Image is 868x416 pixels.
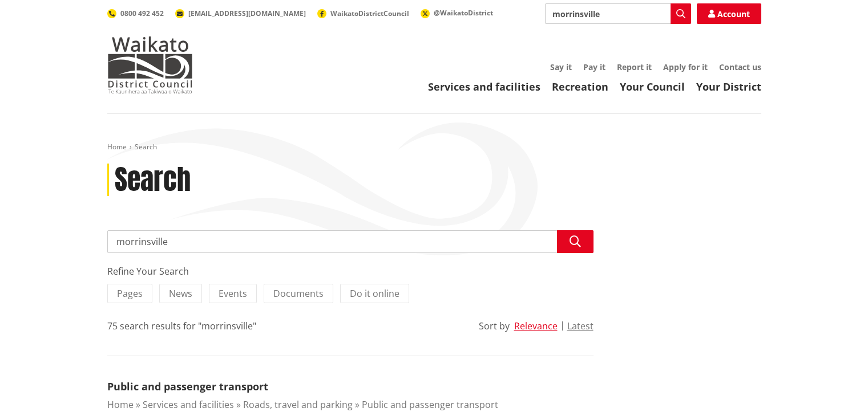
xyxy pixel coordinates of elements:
a: WaikatoDistrictCouncil [317,9,409,18]
a: Contact us [719,62,761,72]
span: News [169,287,192,300]
a: Home [107,142,127,152]
span: Documents [273,287,324,300]
span: WaikatoDistrictCouncil [330,9,409,18]
span: @WaikatoDistrict [434,8,493,18]
a: 0800 492 452 [107,9,164,18]
a: Recreation [552,80,608,93]
input: Search input [545,3,691,24]
a: @WaikatoDistrict [421,8,493,18]
button: Latest [567,321,594,331]
span: Pages [117,287,143,300]
a: Your Council [620,80,685,93]
a: Your District [696,80,761,93]
input: Search input [107,230,594,253]
img: Waikato District Council - Te Kaunihera aa Takiwaa o Waikato [107,36,193,93]
span: Events [219,287,247,300]
div: Sort by [479,319,510,333]
span: [EMAIL_ADDRESS][DOMAIN_NAME] [188,9,306,18]
a: Pay it [583,62,605,72]
a: Account [697,3,761,24]
a: Public and passenger transport [107,380,268,393]
a: Report it [617,62,652,72]
span: Search [135,142,157,152]
a: [EMAIL_ADDRESS][DOMAIN_NAME] [175,9,306,18]
a: Services and facilities [428,80,540,93]
div: Refine Your Search [107,264,594,278]
a: Apply for it [663,62,708,72]
a: Roads, travel and parking [243,398,353,411]
h1: Search [115,164,191,197]
a: Services and facilities [143,398,234,411]
span: 0800 492 452 [120,9,164,18]
a: Home [107,398,134,411]
button: Relevance [514,321,558,331]
nav: breadcrumb [107,142,761,152]
div: 75 search results for "morrinsville" [107,319,256,333]
a: Public and passenger transport [362,398,498,411]
a: Say it [550,62,572,72]
span: Do it online [350,287,399,300]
